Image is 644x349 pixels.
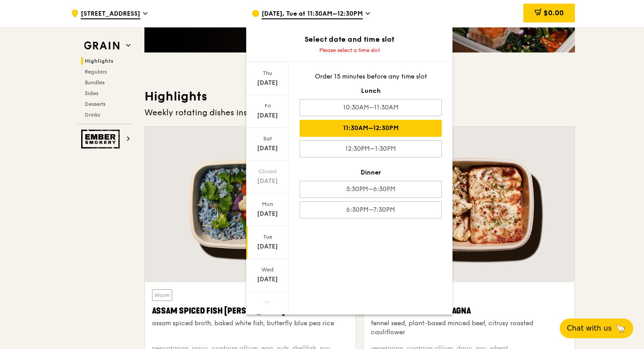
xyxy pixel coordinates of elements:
span: $0.00 [544,9,564,17]
div: Closed [248,168,287,175]
span: [DATE], Tue at 11:30AM–12:30PM [261,9,363,19]
div: [DATE] [248,177,287,186]
span: Bundles [85,79,104,86]
img: Ember Smokery web logo [81,130,122,148]
div: Warm [152,289,172,301]
span: Desserts [85,101,105,107]
span: [STREET_ADDRESS] [81,9,140,19]
div: 10:30AM–11:30AM [300,99,442,116]
div: Wed [248,266,287,273]
div: [DATE] [248,209,287,218]
div: [DATE] [248,111,287,120]
div: [DATE] [248,242,287,251]
div: Fri [248,102,287,109]
div: Please select a time slot [246,47,453,54]
span: Chat with us [567,323,612,334]
div: Tue [248,233,287,240]
div: Sat [248,135,287,142]
div: Assam Spiced Fish [PERSON_NAME] [152,305,348,317]
div: 12:30PM–1:30PM [300,140,442,157]
div: Lunch [300,87,442,96]
div: 11:30AM–12:30PM [300,120,442,137]
div: Mon [248,201,287,208]
span: 🦙 [615,323,626,334]
div: Order 15 minutes before any time slot [300,72,442,81]
h3: Highlights [144,88,575,105]
span: Sides [85,90,98,96]
div: fennel seed, plant-based minced beef, citrusy roasted cauliflower [371,319,567,337]
div: Select date and time slot [246,34,453,45]
div: 5:30PM–6:30PM [300,181,442,198]
div: [DATE] [248,144,287,153]
div: 6:30PM–7:30PM [300,201,442,218]
span: Highlights [85,58,113,64]
div: [DATE] [248,275,287,284]
div: [DATE] [248,79,287,87]
span: Regulars [85,69,107,75]
div: Dinner [300,168,442,177]
button: Chat with us🦙 [560,318,633,338]
img: Grain web logo [81,38,122,54]
span: Drinks [85,112,100,118]
div: assam spiced broth, baked white fish, butterfly blue pea rice [152,319,348,328]
div: Weekly rotating dishes inspired by flavours from around the world. [144,106,575,119]
div: Plant-Based Beef Lasagna [371,305,567,317]
div: Thu [248,70,287,77]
